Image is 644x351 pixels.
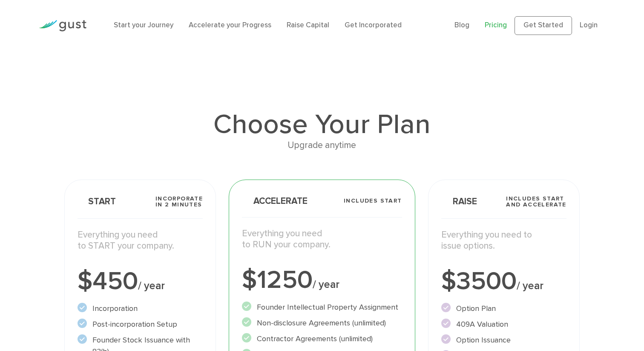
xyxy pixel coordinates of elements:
p: Everything you need to issue options. [441,229,566,252]
li: Founder Intellectual Property Assignment [242,302,402,313]
span: Start [78,197,116,206]
li: Option Issuance [441,334,566,346]
a: Raise Capital [287,21,329,29]
li: Non-disclosure Agreements (unlimited) [242,317,402,329]
span: / year [313,278,339,291]
div: $3500 [441,269,566,294]
li: Contractor Agreements (unlimited) [242,333,402,345]
a: Get Incorporated [345,21,402,29]
span: Includes START [344,198,402,204]
a: Login [580,21,598,29]
img: Gust Logo [39,20,86,32]
span: Includes START and ACCELERATE [506,196,566,208]
li: Option Plan [441,303,566,314]
span: / year [138,279,165,292]
span: Incorporate in 2 Minutes [155,196,203,208]
div: $1250 [242,267,402,293]
span: Raise [441,197,477,206]
p: Everything you need to RUN your company. [242,228,402,251]
li: Incorporation [78,303,203,314]
a: Start your Journey [114,21,173,29]
span: / year [517,279,543,292]
h1: Choose Your Plan [64,111,580,138]
a: Blog [454,21,469,29]
a: Accelerate your Progress [189,21,271,29]
div: $450 [78,269,203,294]
li: 409A Valuation [441,319,566,330]
p: Everything you need to START your company. [78,229,203,252]
span: Accelerate [242,197,308,206]
a: Get Started [515,16,572,35]
li: Post-incorporation Setup [78,319,203,330]
div: Upgrade anytime [64,138,580,153]
a: Pricing [485,21,507,29]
